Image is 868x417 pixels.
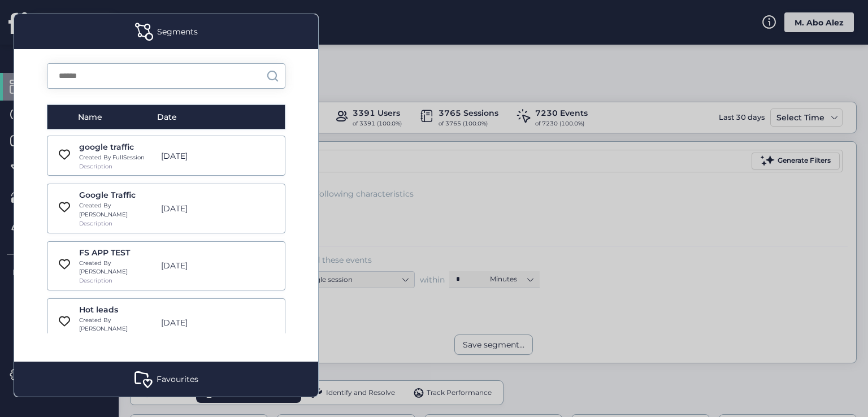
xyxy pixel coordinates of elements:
div: [DATE] [155,316,236,329]
div: [DATE] [155,202,236,215]
div: Created By [PERSON_NAME] [79,259,155,276]
div: Hot leads [79,303,155,316]
div: Created By [PERSON_NAME] [79,201,155,219]
div: Favourites [157,373,198,385]
div: FS APP TEST [79,246,155,259]
div: Name [78,111,157,123]
div: Description [79,276,110,285]
div: Description [79,219,110,228]
div: [DATE] [155,259,236,272]
div: Segments [14,14,318,49]
div: Google Traffic [79,189,155,201]
div: Created By FullSession [79,153,155,162]
div: [DATE] [155,150,236,162]
div: Description [79,162,110,171]
div: google traffic [79,141,155,153]
div: Favourites [14,362,318,397]
div: Segments [157,25,198,38]
div: Date [157,111,243,123]
div: Created By [PERSON_NAME] [79,316,155,333]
